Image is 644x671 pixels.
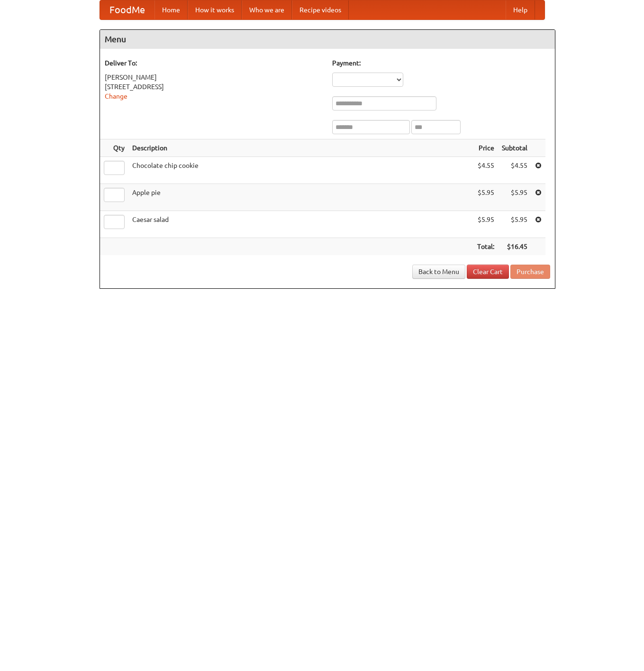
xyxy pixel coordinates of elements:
[100,30,555,49] h4: Menu
[128,139,473,157] th: Description
[105,73,323,82] div: [PERSON_NAME]
[105,58,323,68] h5: Deliver To:
[498,238,531,256] th: $16.45
[412,265,465,279] a: Back to Menu
[467,265,509,279] a: Clear Cart
[473,184,498,211] td: $5.95
[105,92,127,100] a: Change
[473,238,498,256] th: Total:
[100,139,128,157] th: Qty
[188,0,242,19] a: How it works
[506,0,535,19] a: Help
[473,157,498,184] td: $4.55
[154,0,188,19] a: Home
[292,0,349,19] a: Recipe videos
[510,265,550,279] button: Purchase
[242,0,292,19] a: Who we are
[128,184,473,211] td: Apple pie
[128,211,473,238] td: Caesar salad
[100,0,154,19] a: FoodMe
[332,58,550,68] h5: Payment:
[498,139,531,157] th: Subtotal
[473,139,498,157] th: Price
[498,211,531,238] td: $5.95
[473,211,498,238] td: $5.95
[105,82,323,92] div: [STREET_ADDRESS]
[498,157,531,184] td: $4.55
[128,157,473,184] td: Chocolate chip cookie
[498,184,531,211] td: $5.95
